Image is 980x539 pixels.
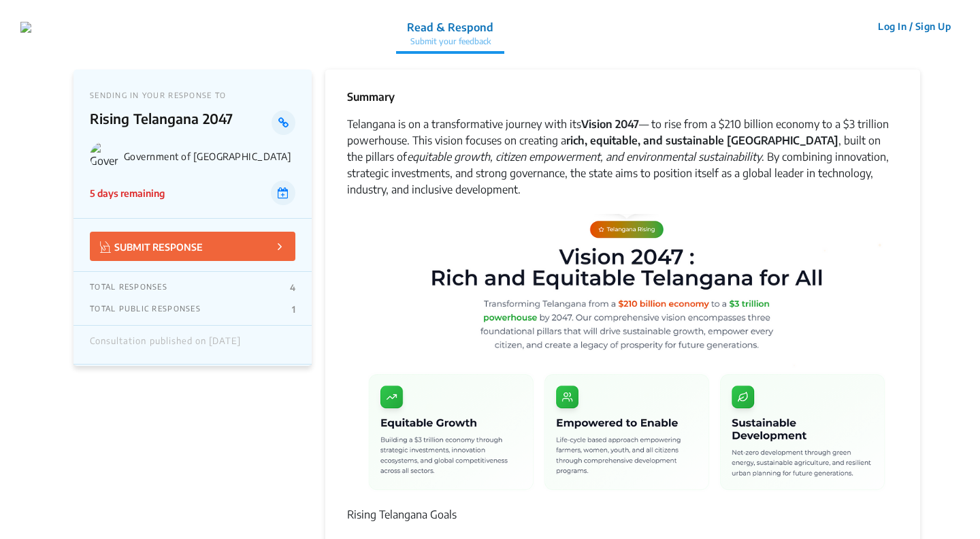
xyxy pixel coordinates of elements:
[347,214,898,495] img: image.png
[90,304,201,315] p: TOTAL PUBLIC RESPONSES
[20,22,31,33] img: jwrukk9bl1z89niicpbx9z0dc3k6
[581,117,639,131] strong: Vision 2047
[90,232,295,261] button: SUBMIT RESPONSE
[90,336,241,354] div: Consultation published on [DATE]
[292,304,295,315] p: 1
[90,91,295,99] p: SENDING IN YOUR RESPONSE TO
[347,89,395,105] p: Summary
[90,186,165,200] p: 5 days remaining
[290,282,295,293] p: 4
[407,19,493,35] p: Read & Respond
[566,134,838,147] strong: rich, equitable, and sustainable [GEOGRAPHIC_DATA]
[869,16,960,37] button: Log In / Sign Up
[90,110,272,135] p: Rising Telangana 2047
[90,282,167,293] p: TOTAL RESPONSES
[124,151,295,162] p: Government of [GEOGRAPHIC_DATA]
[100,238,203,254] p: SUBMIT RESPONSE
[407,35,493,48] p: Submit your feedback
[407,150,762,164] em: equitable growth, citizen empowerment, and environmental sustainability
[347,506,898,523] figcaption: Rising Telangana Goals
[100,241,111,253] img: Vector.jpg
[90,142,118,170] img: Government of Telangana logo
